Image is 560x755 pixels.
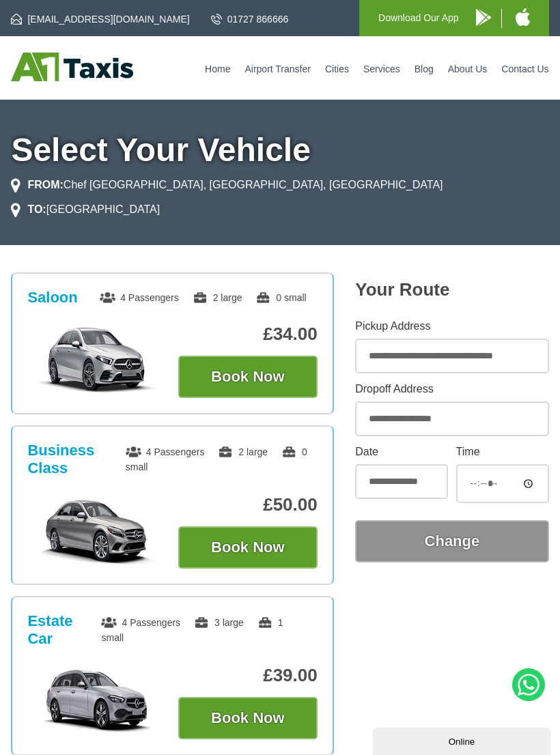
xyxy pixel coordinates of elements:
[355,279,548,300] h2: Your Route
[373,725,553,755] iframe: chat widget
[27,203,46,215] strong: TO:
[355,321,548,332] label: Pickup Address
[178,526,318,569] button: Book Now
[27,496,167,565] img: Business Class
[355,446,448,457] label: Date
[11,201,160,218] li: [GEOGRAPHIC_DATA]
[11,53,133,81] img: A1 Taxis St Albans LTD
[363,63,400,74] a: Services
[101,617,180,628] span: 4 Passengers
[476,9,491,26] img: A1 Taxis Android App
[126,446,205,457] span: 4 Passengers
[193,292,242,303] span: 2 large
[244,63,310,74] a: Airport Transfer
[178,324,318,345] p: £34.00
[27,667,167,735] img: Estate Car
[178,494,318,515] p: £50.00
[27,442,125,477] h3: Business Class
[11,12,189,26] a: [EMAIL_ADDRESS][DOMAIN_NAME]
[27,179,63,190] strong: FROM:
[355,520,548,562] button: Change
[194,617,244,628] span: 3 large
[27,326,167,394] img: Saloon
[11,177,443,193] li: Chef [GEOGRAPHIC_DATA], [GEOGRAPHIC_DATA], [GEOGRAPHIC_DATA]
[205,63,230,74] a: Home
[355,384,548,395] label: Dropoff Address
[255,292,306,303] span: 0 small
[27,289,77,307] h3: Saloon
[178,356,318,398] button: Book Now
[126,446,307,472] span: 0 small
[415,63,434,74] a: Blog
[11,134,548,167] h1: Select Your Vehicle
[448,63,488,74] a: About Us
[27,612,101,648] h3: Estate Car
[325,63,349,74] a: Cities
[501,63,548,74] a: Contact Us
[456,446,549,457] label: Time
[211,12,289,26] a: 01727 866666
[178,665,318,686] p: £39.00
[100,292,179,303] span: 4 Passengers
[378,10,459,27] p: Download Our App
[218,446,268,457] span: 2 large
[178,697,318,739] button: Book Now
[516,8,530,26] img: A1 Taxis iPhone App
